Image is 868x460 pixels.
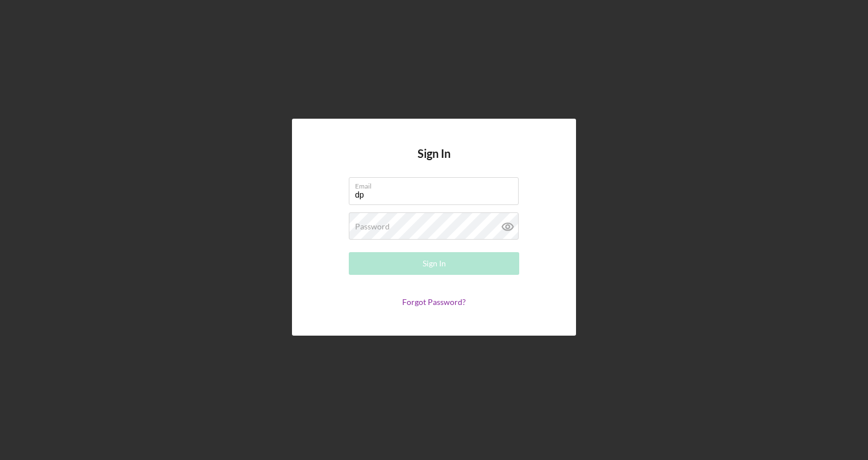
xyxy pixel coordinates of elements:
a: Forgot Password? [402,297,466,307]
label: Password [355,222,390,231]
h4: Sign In [418,147,450,177]
label: Email [355,178,519,190]
button: Sign In [349,252,519,275]
div: Sign In [423,252,446,275]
